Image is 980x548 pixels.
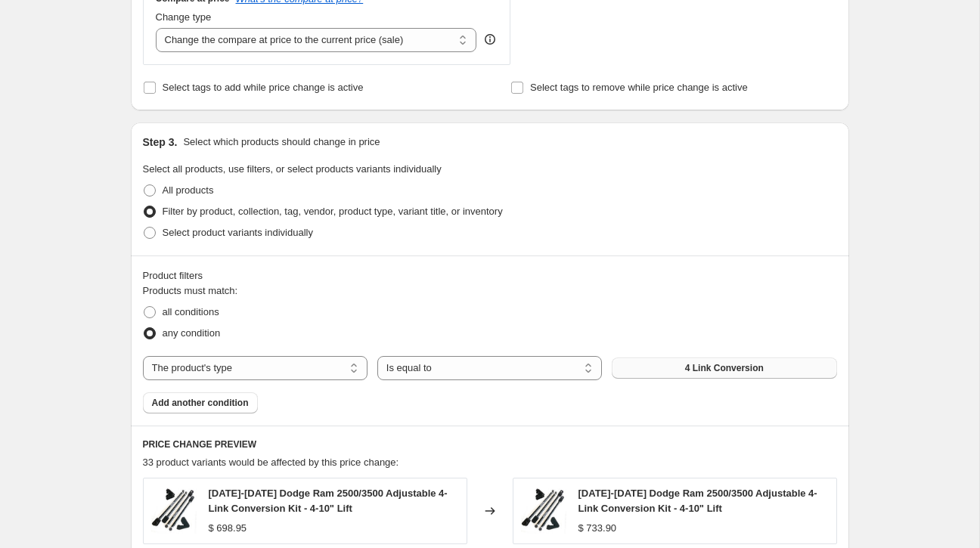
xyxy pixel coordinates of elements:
[163,227,313,238] span: Select product variants individually
[143,285,238,296] span: Products must match:
[209,522,247,534] span: $ 698.95
[530,82,748,93] span: Select tags to remove while price change is active
[143,457,399,468] span: 33 product variants would be affected by this price change:
[156,11,212,23] span: Change type
[163,327,221,339] span: any condition
[143,268,837,283] div: Product filters
[163,206,503,217] span: Filter by product, collection, tag, vendor, product type, variant title, or inventory
[482,32,498,47] div: help
[685,362,764,374] span: 4 Link Conversion
[183,135,380,150] p: Select which products should change in price
[163,306,219,317] span: all conditions
[143,438,837,450] h6: PRICE CHANGE PREVIEW
[152,397,249,409] span: Add another condition
[143,163,442,175] span: Select all products, use filters, or select products variants individually
[163,82,364,93] span: Select tags to add while price change is active
[143,135,178,150] h2: Step 3.
[578,522,617,534] span: $ 733.90
[163,184,214,196] span: All products
[151,488,197,534] img: 2014-2023-Dodge-Ram-2500-Adjustable-four-link-conversion-kit-4-12_-lift-Apoc-Industries-54671022_...
[578,488,817,514] span: [DATE]-[DATE] Dodge Ram 2500/3500 Adjustable 4-Link Conversion Kit - 4-10" Lift
[143,392,258,413] button: Add another condition
[612,358,836,379] button: 4 Link Conversion
[521,488,566,534] img: 2014-2023-Dodge-Ram-2500-Adjustable-four-link-conversion-kit-4-12_-lift-Apoc-Industries-54671022_...
[209,488,448,514] span: [DATE]-[DATE] Dodge Ram 2500/3500 Adjustable 4-Link Conversion Kit - 4-10" Lift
